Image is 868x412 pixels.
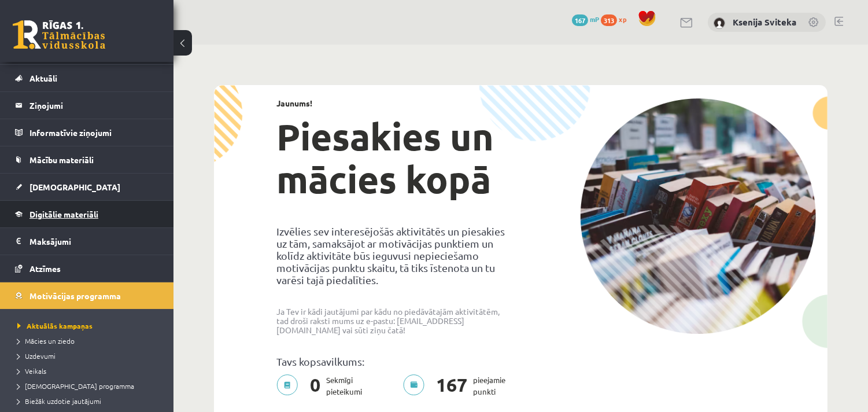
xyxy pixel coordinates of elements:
[17,321,162,331] a: Aktuālās kampaņas
[276,98,312,108] strong: Jaunums!
[17,351,56,360] span: Uzdevumi
[29,209,98,219] span: Digitālie materiāli
[17,366,162,376] a: Veikals
[17,336,75,345] span: Mācies un ziedo
[17,396,162,406] a: Biežāk uzdotie jautājumi
[15,282,159,309] a: Motivācijas programma
[572,14,599,24] a: 167 mP
[431,374,474,398] span: 167
[15,201,159,227] a: Digitālie materiāli
[29,182,120,192] span: [DEMOGRAPHIC_DATA]
[17,336,162,346] a: Mācies un ziedo
[17,396,101,406] span: Biežāk uzdotie jautājumi
[15,119,159,146] a: Informatīvie ziņojumi
[15,92,159,119] a: Ziņojumi
[15,255,159,282] a: Atzīmes
[29,154,94,165] span: Mācību materiāli
[17,381,134,391] span: [DEMOGRAPHIC_DATA] programma
[29,263,61,274] span: Atzīmes
[17,321,93,330] span: Aktuālās kampaņas
[276,115,512,201] h1: Piesakies un mācies kopā
[590,14,599,24] span: mP
[403,374,513,398] p: pieejamie punkti
[15,146,159,173] a: Mācību materiāli
[276,374,369,398] p: Sekmīgi pieteikumi
[29,92,159,119] legend: Ziņojumi
[29,119,159,146] legend: Informatīvie ziņojumi
[15,174,159,200] a: [DEMOGRAPHIC_DATA]
[572,14,588,26] span: 167
[17,381,162,391] a: [DEMOGRAPHIC_DATA] programma
[619,14,626,24] span: xp
[276,307,512,334] p: Ja Tev ir kādi jautājumi par kādu no piedāvātajām aktivitātēm, tad droši raksti mums uz e-pastu: ...
[733,16,796,28] a: Ksenija Sviteka
[580,98,816,334] img: campaign-image-1c4f3b39ab1f89d1fca25a8facaab35ebc8e40cf20aedba61fd73fb4233361ac.png
[601,14,617,26] span: 313
[276,355,512,367] p: Tavs kopsavilkums:
[601,14,632,24] a: 313 xp
[15,228,159,255] a: Maksājumi
[17,351,162,361] a: Uzdevumi
[13,20,105,49] a: Rīgas 1. Tālmācības vidusskola
[29,73,57,83] span: Aktuāli
[276,225,512,286] p: Izvēlies sev interesējošās aktivitātēs un piesakies uz tām, samaksājot ar motivācijas punktiem un...
[29,290,121,301] span: Motivācijas programma
[304,374,326,398] span: 0
[714,17,725,29] img: Ksenija Sviteka
[15,65,159,91] a: Aktuāli
[17,366,46,376] span: Veikals
[29,228,159,255] legend: Maksājumi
